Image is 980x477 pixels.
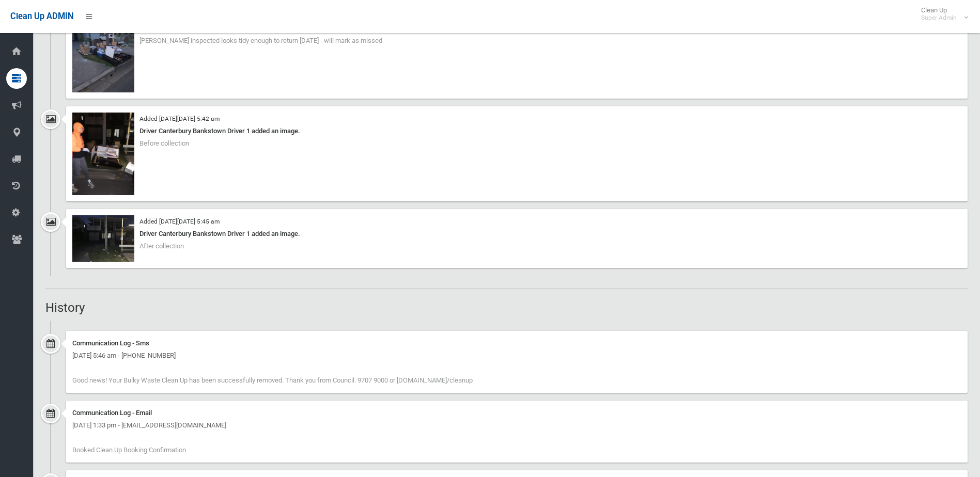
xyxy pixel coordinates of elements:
span: Before collection [139,139,189,147]
div: Communication Log - Sms [72,337,961,349]
div: Communication Log - Email [72,407,961,419]
div: [DATE] 5:46 am - [PHONE_NUMBER] [72,349,961,362]
small: Super Admin [921,14,957,22]
span: Clean Up [916,6,967,22]
img: c1dc59ab-d0c6-40c4-89c2-ce86fb2fe4b4.jpg [72,10,134,92]
span: Clean Up ADMIN [10,11,73,21]
img: 2025-09-0405.41.45303465691714125340.jpg [72,113,134,195]
span: Booked Clean Up Booking Confirmation [72,446,186,454]
small: Added [DATE][DATE] 5:42 am [139,115,220,122]
span: Good news! Your Bulky Waste Clean Up has been successfully removed. Thank you from Council. 9707 ... [72,376,473,384]
h2: History [45,301,968,314]
span: [PERSON_NAME] inspected looks tidy enough to return [DATE] - will mark as missed [139,37,382,44]
span: After collection [139,242,184,250]
div: Driver Canterbury Bankstown Driver 1 added an image. [72,125,961,137]
img: 2025-09-0405.45.147311226789798833463.jpg [72,215,134,262]
div: [DATE] 1:33 pm - [EMAIL_ADDRESS][DOMAIN_NAME] [72,419,961,432]
div: Driver Canterbury Bankstown Driver 1 added an image. [72,228,961,240]
small: Added [DATE][DATE] 5:45 am [139,218,220,225]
